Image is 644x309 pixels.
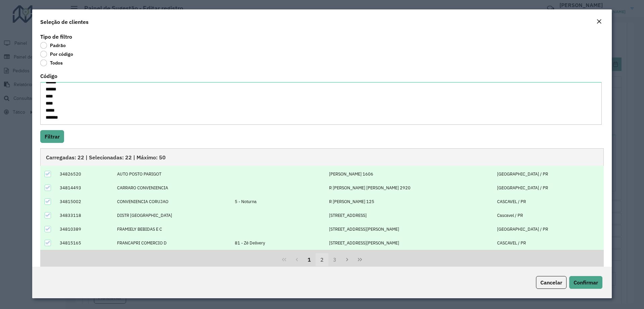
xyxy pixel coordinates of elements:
[56,195,113,208] td: 34815002
[493,181,603,195] td: [GEOGRAPHIC_DATA] / PR
[569,276,602,289] button: Confirmar
[493,208,603,222] td: Cascavel / PR
[40,60,63,66] label: Todos
[40,42,66,49] label: Padrão
[326,181,494,195] td: R [PERSON_NAME] [PERSON_NAME] 2920
[326,167,494,181] td: [PERSON_NAME] 1606
[114,222,231,236] td: FRAMIELY BEBIDAS E C
[326,222,494,236] td: [STREET_ADDRESS][PERSON_NAME]
[596,19,602,24] em: Fechar
[40,148,604,166] div: Carregadas: 22 | Selecionadas: 22 | Máximo: 50
[536,276,567,289] button: Cancelar
[326,236,494,250] td: [STREET_ADDRESS][PERSON_NAME]
[56,208,113,222] td: 34833118
[40,72,57,80] label: Código
[493,222,603,236] td: [GEOGRAPHIC_DATA] / PR
[326,208,494,222] td: [STREET_ADDRESS]
[114,167,231,181] td: AUTO POSTO PARIGOT
[114,181,231,195] td: CARRARO CONVENIENCIA
[574,279,598,286] span: Confirmar
[303,253,316,266] button: 1
[40,33,72,41] label: Tipo de filtro
[40,130,64,143] button: Filtrar
[354,253,366,266] button: Last Page
[56,236,113,250] td: 34815165
[493,195,603,208] td: CASCAVEL / PR
[56,167,113,181] td: 34826520
[114,195,231,208] td: CONVENIENCIA CORUJAO
[56,222,113,236] td: 34810389
[540,279,562,286] span: Cancelar
[316,253,328,266] button: 2
[493,236,603,250] td: CASCAVEL / PR
[231,195,326,208] td: 5 - Noturna
[231,236,326,250] td: 81 - Zé Delivery
[40,51,73,57] label: Por código
[56,181,113,195] td: 34814493
[493,167,603,181] td: [GEOGRAPHIC_DATA] / PR
[326,195,494,208] td: R [PERSON_NAME] 125
[114,208,231,222] td: DISTR [GEOGRAPHIC_DATA]
[594,17,604,26] button: Close
[328,253,341,266] button: 3
[40,18,89,26] h4: Seleção de clientes
[114,236,231,250] td: FRANCAPRI COMERCIO D
[341,253,354,266] button: Next Page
